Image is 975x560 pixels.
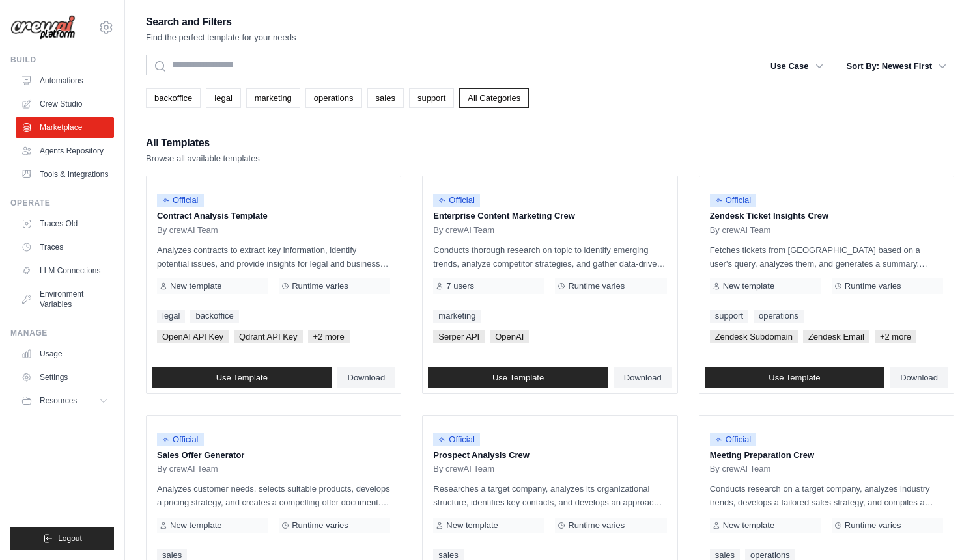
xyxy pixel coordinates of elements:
span: By crewAI Team [710,464,771,474]
a: Use Template [428,367,608,388]
div: Manage [10,328,114,338]
p: Contract Analysis Template [157,209,390,222]
span: Download [348,373,386,383]
span: Runtime varies [568,520,625,531]
a: marketing [246,88,300,108]
p: Conducts research on a target company, analyzes industry trends, develops a tailored sales strate... [710,482,943,509]
a: Use Template [152,367,332,388]
p: Prospect Analysis Crew [433,449,666,462]
span: Official [157,433,204,446]
a: Download [890,367,948,388]
span: Runtime varies [292,520,348,531]
span: By crewAI Team [433,225,494,235]
button: Logout [10,527,114,550]
span: Official [710,433,757,446]
a: Agents Repository [16,140,114,161]
a: Tools & Integrations [16,164,114,185]
button: Resources [16,390,114,411]
a: Traces Old [16,213,114,234]
a: Environment Variables [16,284,114,315]
span: By crewAI Team [157,225,218,235]
span: Runtime varies [845,281,901,291]
div: Operate [10,198,114,208]
a: Download [337,367,396,388]
span: OpenAI API Key [157,330,229,343]
a: LLM Connections [16,260,114,281]
span: Qdrant API Key [234,330,303,343]
a: operations [305,88,362,108]
a: Usage [16,343,114,364]
a: Traces [16,237,114,258]
span: New template [723,520,774,531]
p: Analyzes contracts to extract key information, identify potential issues, and provide insights fo... [157,243,390,271]
p: Browse all available templates [146,152,260,165]
a: Automations [16,70,114,91]
span: By crewAI Team [710,225,771,235]
button: Use Case [763,55,831,78]
p: Researches a target company, analyzes its organizational structure, identifies key contacts, and ... [433,482,666,509]
span: Official [710,194,757,207]
div: Build [10,55,114,65]
p: Analyzes customer needs, selects suitable products, develops a pricing strategy, and creates a co... [157,482,390,509]
span: New template [170,281,221,291]
span: New template [723,281,774,291]
span: By crewAI Team [157,464,218,474]
a: backoffice [146,88,201,108]
p: Find the perfect template for your needs [146,31,296,44]
p: Conducts thorough research on topic to identify emerging trends, analyze competitor strategies, a... [433,243,666,271]
span: Runtime varies [845,520,901,531]
a: backoffice [190,310,238,323]
a: support [409,88,454,108]
span: Use Template [769,373,820,383]
img: Logo [10,15,76,40]
p: Zendesk Ticket Insights Crew [710,209,943,222]
p: Fetches tickets from [GEOGRAPHIC_DATA] based on a user's query, analyzes them, and generates a su... [710,243,943,271]
span: Zendesk Subdomain [710,330,798,343]
span: Zendesk Email [803,330,869,343]
button: Sort By: Newest First [839,55,954,78]
a: Marketplace [16,117,114,138]
p: Sales Offer Generator [157,449,390,462]
span: Serper API [433,330,485,343]
p: Meeting Preparation Crew [710,449,943,462]
span: +2 more [308,330,350,343]
span: By crewAI Team [433,464,494,474]
span: +2 more [875,330,916,343]
p: Enterprise Content Marketing Crew [433,209,666,222]
span: Download [624,373,662,383]
a: legal [206,88,240,108]
h2: Search and Filters [146,13,296,31]
span: Download [900,373,938,383]
a: Crew Studio [16,94,114,114]
span: New template [446,520,498,531]
span: Logout [58,533,82,544]
span: Resources [40,395,77,406]
span: OpenAI [490,330,529,343]
a: support [710,310,748,323]
span: 7 users [446,281,474,291]
span: Use Template [216,373,268,383]
span: Use Template [492,373,544,383]
a: Use Template [705,367,885,388]
span: Runtime varies [292,281,348,291]
span: Official [157,194,204,207]
a: All Categories [459,88,529,108]
a: operations [754,310,804,323]
a: marketing [433,310,481,323]
span: Official [433,433,480,446]
a: sales [367,88,404,108]
a: legal [157,310,185,323]
a: Download [614,367,672,388]
h2: All Templates [146,134,260,152]
span: Runtime varies [568,281,625,291]
a: Settings [16,367,114,388]
span: Official [433,194,480,207]
span: New template [170,520,221,531]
